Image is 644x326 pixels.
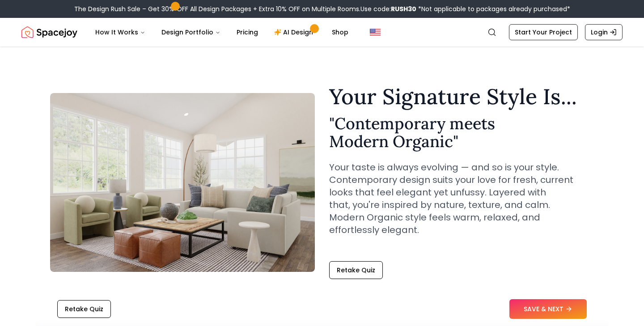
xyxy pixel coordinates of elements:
div: The Design Rush Sale – Get 30% OFF All Design Packages + Extra 10% OFF on Multiple Rooms. [74,4,570,13]
button: Design Portfolio [154,23,228,41]
p: Your taste is always evolving — and so is your style. Contemporary design suits your love for fre... [329,161,594,236]
span: Use code: [360,4,416,13]
a: AI Design [267,23,323,41]
h1: Your Signature Style Is... [329,86,594,107]
nav: Global [21,18,623,47]
a: Pricing [229,23,265,41]
a: Start Your Project [509,24,578,40]
a: Spacejoy [21,23,77,41]
h2: " Contemporary meets Modern Organic " [329,114,594,150]
button: Retake Quiz [329,261,383,279]
a: Shop [325,23,356,41]
b: RUSH30 [391,4,416,13]
img: United States [370,27,381,38]
img: Contemporary meets Modern Organic Style Example [50,93,315,272]
button: How It Works [88,23,153,41]
span: *Not applicable to packages already purchased* [416,4,570,13]
a: Login [585,24,623,40]
button: SAVE & NEXT [509,299,587,319]
button: Retake Quiz [57,300,111,318]
nav: Main [88,23,356,41]
img: Spacejoy Logo [21,23,77,41]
